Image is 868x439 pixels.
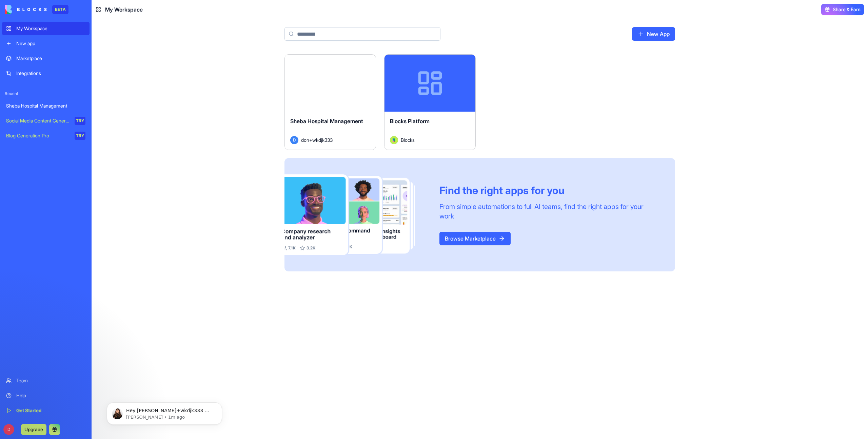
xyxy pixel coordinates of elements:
a: Blog Generation ProTRY [2,129,90,142]
span: Blocks [401,136,415,144]
button: Share & Earn [821,4,864,15]
div: Integrations [16,70,85,77]
a: Marketplace [2,52,90,65]
button: Upgrade [21,424,46,435]
a: Team [2,374,90,387]
a: Sheba Hospital Management [2,99,90,113]
span: don+wkdjk333 [301,136,333,144]
span: D [290,136,298,144]
span: Blocks Platform [390,118,430,125]
a: Blocks PlatformAvatarBlocks [384,54,476,150]
a: Help [2,389,90,402]
div: TRY [75,117,85,125]
div: Marketplace [16,55,85,62]
a: BETA [5,5,68,14]
iframe: Intercom notifications message [97,388,232,436]
a: Upgrade [21,426,46,433]
div: Sheba Hospital Management [6,102,85,109]
span: My Workspace [105,5,143,14]
img: Avatar [390,136,398,144]
a: Get Started [2,404,90,417]
span: Recent [2,91,90,96]
img: logo [5,5,47,14]
div: Get Started [16,407,85,414]
div: Social Media Content Generator [6,117,70,124]
span: Sheba Hospital Management [290,118,363,125]
div: Blog Generation Pro [6,132,70,139]
div: From simple automations to full AI teams, find the right apps for your work [439,202,659,221]
div: TRY [75,132,85,140]
div: BETA [52,5,68,14]
a: New app [2,37,90,50]
div: Help [16,392,85,399]
a: Sheba Hospital ManagementDdon+wkdjk333 [284,54,376,150]
a: Social Media Content GeneratorTRY [2,114,90,128]
div: Team [16,377,85,384]
a: My Workspace [2,22,90,35]
a: New App [632,27,675,41]
a: Browse Marketplace [439,232,511,245]
span: D [3,424,14,435]
div: Find the right apps for you [439,184,659,196]
img: Frame_181_egmpey.png [284,174,429,255]
span: Share & Earn [833,6,861,13]
a: Integrations [2,66,90,80]
div: New app [16,40,85,47]
div: My Workspace [16,25,85,32]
